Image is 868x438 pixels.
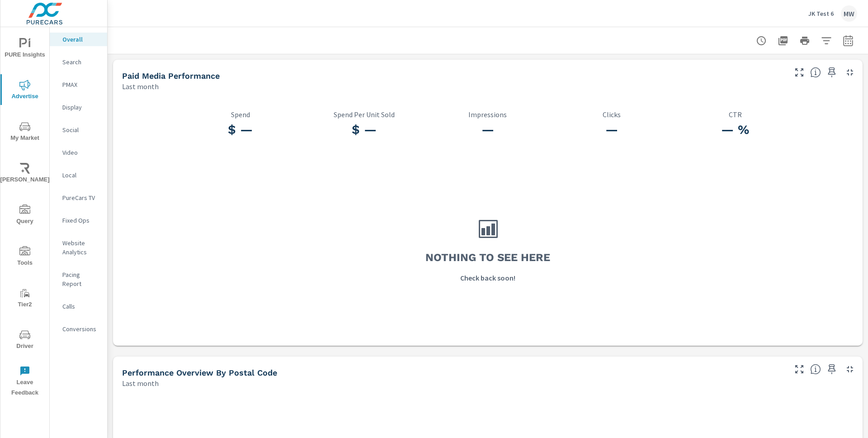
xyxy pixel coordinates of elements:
[62,171,100,180] p: Local
[62,324,100,333] p: Conversions
[825,65,839,80] span: Save this to your personalized report
[3,246,47,268] span: Tools
[3,80,47,102] span: Advertise
[460,272,515,283] p: Check back soon!
[50,33,107,46] div: Overall
[550,110,674,119] p: Clicks
[50,100,107,114] div: Display
[3,329,47,352] span: Driver
[841,5,857,22] div: MW
[796,32,814,50] button: Print Report
[62,80,100,89] p: PMAX
[50,146,107,159] div: Video
[774,32,792,50] button: "Export Report to PDF"
[3,366,47,398] span: Leave Feedback
[122,368,277,377] h5: Performance Overview By Postal Code
[810,364,821,375] span: Understand performance data by postal code. Individual postal codes can be selected and expanded ...
[50,168,107,182] div: Local
[50,322,107,336] div: Conversions
[810,67,821,78] span: Understand performance metrics over the selected time range.
[62,238,100,257] p: Website Analytics
[179,110,302,119] p: Spend
[62,193,100,202] p: PureCars TV
[426,110,550,119] p: Impressions
[122,71,220,81] h5: Paid Media Performance
[843,362,857,376] button: Minimize Widget
[3,288,47,310] span: Tier2
[3,163,47,185] span: [PERSON_NAME]
[50,300,107,313] div: Calls
[50,268,107,290] div: Pacing Report
[302,122,426,138] h3: $ —
[50,123,107,137] div: Social
[792,65,807,80] button: Make Fullscreen
[839,32,857,50] button: Select Date Range
[817,32,835,50] button: Apply Filters
[50,236,107,259] div: Website Analytics
[550,122,674,138] h3: —
[179,122,302,138] h3: $ —
[50,191,107,205] div: PureCars TV
[62,216,100,225] p: Fixed Ops
[62,57,100,67] p: Search
[825,362,839,376] span: Save this to your personalized report
[843,65,857,80] button: Minimize Widget
[62,103,100,112] p: Display
[122,81,159,92] p: Last month
[0,27,49,402] div: nav menu
[792,362,807,376] button: Make Fullscreen
[674,122,797,138] h3: — %
[3,205,47,227] span: Query
[50,214,107,227] div: Fixed Ops
[62,148,100,157] p: Video
[426,122,550,138] h3: —
[62,125,100,134] p: Social
[3,121,47,143] span: My Market
[674,110,797,119] p: CTR
[808,10,834,18] p: JK Test 6
[50,55,107,69] div: Search
[62,35,100,44] p: Overall
[302,110,426,119] p: Spend Per Unit Sold
[62,302,100,311] p: Calls
[62,270,100,288] p: Pacing Report
[122,378,159,389] p: Last month
[3,38,47,60] span: PURE Insights
[50,78,107,91] div: PMAX
[425,250,550,265] h3: Nothing to see here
